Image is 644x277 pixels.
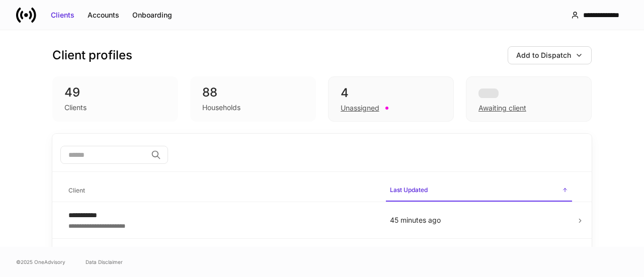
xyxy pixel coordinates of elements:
div: Awaiting client [478,103,526,113]
button: Clients [44,7,81,23]
span: Last Updated [386,180,572,202]
div: Unassigned [341,103,379,113]
div: Clients [51,10,74,20]
div: Onboarding [132,10,172,20]
span: Client [64,180,378,201]
div: Add to Dispatch [516,50,571,60]
div: Clients [64,103,87,113]
button: Accounts [81,7,126,23]
div: Households [202,103,240,113]
div: 4Unassigned [328,76,454,122]
div: 49 [64,84,166,101]
a: Data Disclaimer [86,258,123,266]
h6: Client [68,186,85,195]
div: 88 [202,84,304,101]
div: Accounts [88,10,119,20]
h3: Client profiles [52,47,132,63]
h6: Last Updated [390,185,428,195]
p: 45 minutes ago [390,215,568,225]
span: © 2025 OneAdvisory [16,258,65,266]
div: Awaiting client [466,76,592,122]
button: Onboarding [126,7,179,23]
div: 4 [341,85,441,101]
button: Add to Dispatch [508,46,592,64]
